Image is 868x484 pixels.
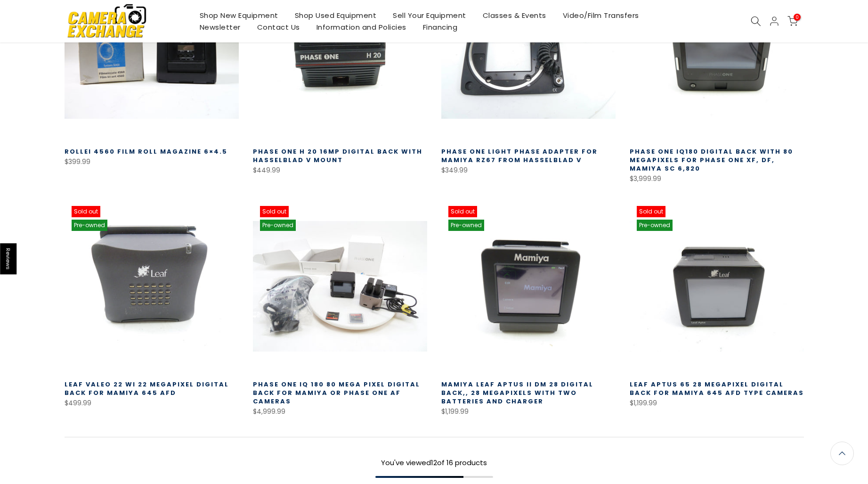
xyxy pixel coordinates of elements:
[630,397,804,409] div: $1,199.99
[441,380,593,406] a: Mamiya Leaf Aptus II DM 28 Digital Back,, 28 Megapixels with Two Batteries and Charger
[381,458,487,468] span: You've viewed of 16 products
[787,16,798,26] a: 0
[630,173,804,185] div: $3,999.99
[830,442,854,465] a: Back to the top
[253,147,422,164] a: Phase One H 20 16MP Digital Back with Hasselblad V Mount
[554,9,647,21] a: Video/Film Transfers
[431,458,437,468] span: 12
[253,164,427,176] div: $449.99
[630,147,793,173] a: Phase One IQ180 Digital Back with 80 Megapixels for Phase One XF, DF, Mamiya SC 6,820
[191,21,249,33] a: Newsletter
[308,21,414,33] a: Information and Policies
[385,9,475,21] a: Sell Your Equipment
[65,380,229,397] a: Leaf Valeo 22 WI 22 Megapixel Digital Back for Mamiya 645 AFD
[253,380,420,406] a: Phase One IQ 180 80 Mega Pixel Digital Back for Mamiya or Phase One AF Cameras
[630,380,804,397] a: Leaf Aptus 65 28 Megapixel Digital Back for Mamiya 645 AFD type cameras
[474,9,554,21] a: Classes & Events
[65,156,239,168] div: $399.99
[441,406,616,418] div: $1,199.99
[414,21,466,33] a: Financing
[65,397,239,409] div: $499.99
[286,9,385,21] a: Shop Used Equipment
[441,164,616,176] div: $349.99
[253,406,427,418] div: $4,999.99
[794,14,801,21] span: 0
[441,147,598,164] a: Phase One Light Phase Adapter for Mamiya RZ67 from Hasselblad V
[249,21,308,33] a: Contact Us
[191,9,286,21] a: Shop New Equipment
[65,147,227,156] a: Rollei 4560 Film Roll Magazine 6×4.5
